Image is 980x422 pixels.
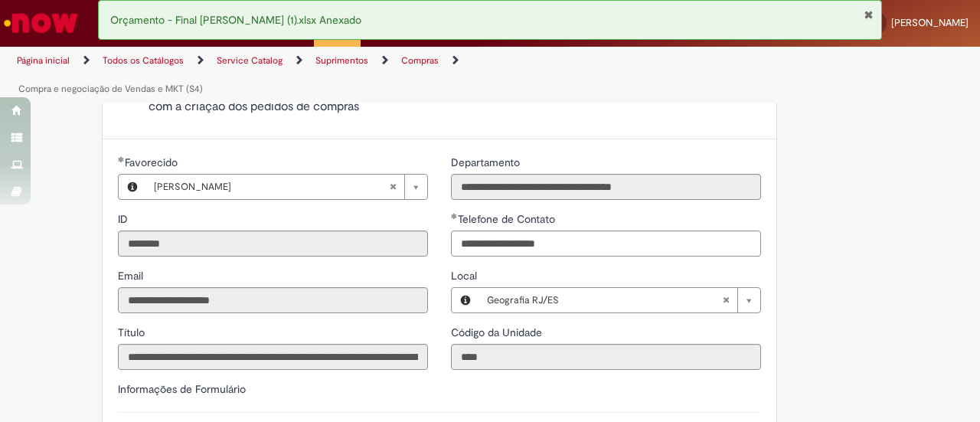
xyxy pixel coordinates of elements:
a: Service Catalog [217,54,283,67]
a: Compras [401,54,439,67]
span: Necessários - Favorecido [125,155,181,169]
a: [PERSON_NAME]Limpar campo Favorecido [146,175,427,199]
button: Fechar Notificação [864,8,874,21]
span: Orçamento - Final [PERSON_NAME] (1).xlsx Anexado [110,13,361,27]
input: Código da Unidade [451,344,761,370]
img: ServiceNow [2,8,80,38]
input: ID [118,231,428,257]
span: [PERSON_NAME] [154,175,389,199]
label: Somente leitura - ID [118,211,131,227]
a: Todos os Catálogos [103,54,184,67]
a: Geografia RJ/ESLimpar campo Local [479,288,760,312]
span: Somente leitura - Departamento [451,155,523,169]
span: [PERSON_NAME] [891,16,969,29]
span: Somente leitura - ID [118,212,131,226]
input: Email [118,287,428,313]
ul: Trilhas de página [11,47,642,103]
label: Informações de Formulário [118,382,246,396]
input: Título [118,344,428,370]
button: Favorecido, Visualizar este registro Hugo Leonardo Pereira Cordeiro [119,175,146,199]
label: Somente leitura - Código da Unidade [451,325,545,340]
abbr: Limpar campo Local [714,288,737,312]
a: Suprimentos [315,54,368,67]
input: Departamento [451,174,761,200]
label: Somente leitura - Email [118,268,146,283]
label: Somente leitura - Título [118,325,148,340]
span: Obrigatório Preenchido [118,156,125,162]
span: Somente leitura - Título [118,325,148,339]
label: Somente leitura - Departamento [451,155,523,170]
button: Local, Visualizar este registro Geografia RJ/ES [452,288,479,312]
span: Somente leitura - Email [118,269,146,283]
span: Local [451,269,480,283]
span: Obrigatório Preenchido [451,213,458,219]
span: Somente leitura - Código da Unidade [451,325,545,339]
a: Página inicial [17,54,70,67]
a: Compra e negociação de Vendas e MKT (S4) [18,83,203,95]
input: Telefone de Contato [451,231,761,257]
span: Geografia RJ/ES [487,288,722,312]
span: Telefone de Contato [458,212,558,226]
abbr: Limpar campo Favorecido [381,175,404,199]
